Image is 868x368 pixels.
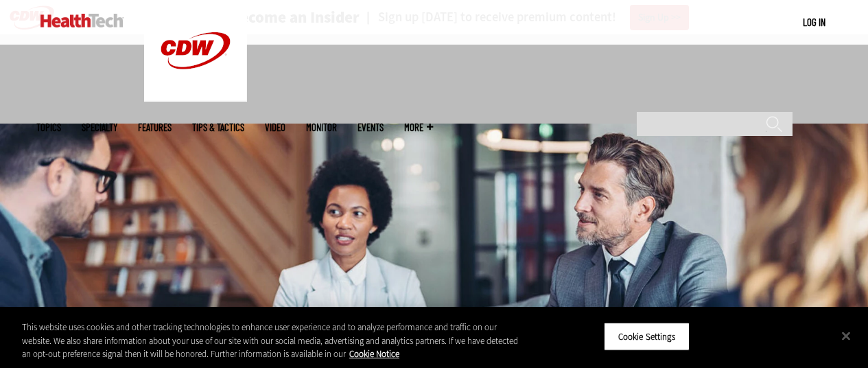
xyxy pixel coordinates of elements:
[138,122,172,133] a: Features
[831,321,861,351] button: Close
[22,321,521,361] div: This website uses cookies and other tracking technologies to enhance user experience and to analy...
[803,16,825,28] a: Log in
[192,122,244,133] a: Tips & Tactics
[357,122,384,133] a: Events
[803,15,825,30] div: User menu
[144,91,247,105] a: CDW
[404,122,433,133] span: More
[604,322,690,351] button: Cookie Settings
[349,348,399,360] a: More information about your privacy
[40,14,124,27] img: Home
[36,122,61,133] span: Topics
[265,122,285,133] a: Video
[82,122,117,133] span: Specialty
[306,122,337,133] a: MonITor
